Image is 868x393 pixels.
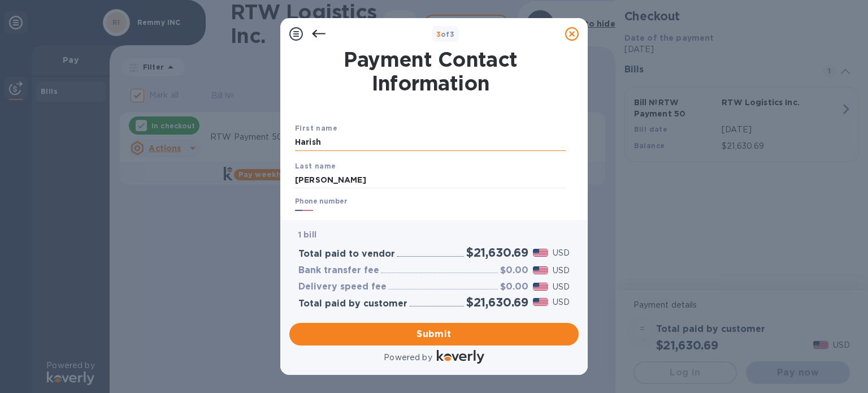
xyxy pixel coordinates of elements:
[533,249,548,257] img: USD
[500,265,528,276] h3: $0.00
[295,209,313,221] img: US
[295,47,566,95] h1: Payment Contact Information
[295,171,566,188] input: Enter your last name
[298,249,395,260] h3: Total paid to vendor
[533,283,548,291] img: USD
[436,30,441,38] span: 3
[553,247,570,259] p: USD
[436,30,455,38] b: of 3
[533,298,548,306] img: USD
[344,206,566,223] input: Enter your phone number
[298,299,407,309] h3: Total paid by customer
[295,134,566,151] input: Enter your first name
[553,281,570,293] p: USD
[384,352,432,364] p: Powered by
[295,162,336,170] b: Last name
[437,350,484,364] img: Logo
[500,282,528,292] h3: $0.00
[289,323,579,346] button: Submit
[533,266,548,274] img: USD
[553,296,570,308] p: USD
[298,327,570,341] span: Submit
[553,265,570,277] p: USD
[466,245,528,260] h2: $21,630.69
[295,198,347,205] label: Phone number
[295,124,337,132] b: First name
[466,295,528,309] h2: $21,630.69
[298,230,316,239] b: 1 bill
[318,209,325,221] p: +1
[298,282,387,292] h3: Delivery speed fee
[298,265,379,276] h3: Bank transfer fee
